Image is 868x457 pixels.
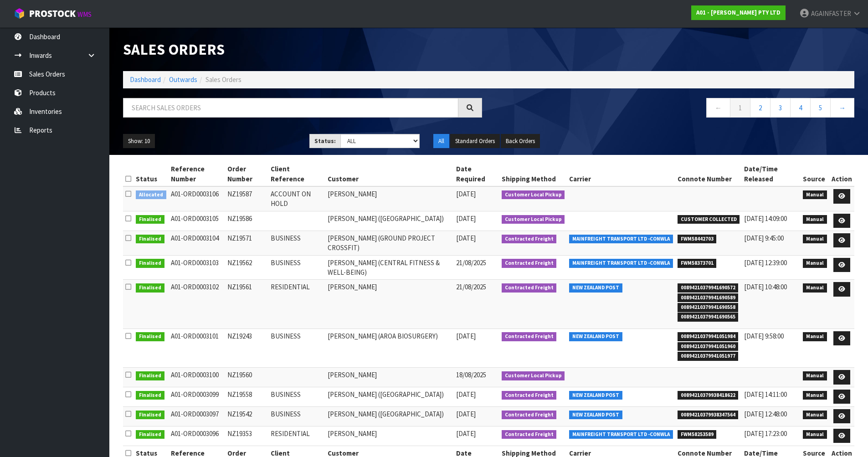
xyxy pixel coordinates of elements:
[268,329,325,368] td: BUSINESS
[678,303,739,312] span: 00894210379941690558
[325,329,454,368] td: [PERSON_NAME] (AROA BIOSURGERY)
[678,411,739,420] span: 00894210379938347564
[678,342,739,351] span: 00894210379941051960
[136,430,164,439] span: Finalised
[456,370,486,379] span: 18/08/2025
[268,426,325,446] td: RESIDENTIAL
[169,255,225,280] td: A01-ORD0003103
[502,430,557,439] span: Contracted Freight
[569,235,673,244] span: MAINFREIGHT TRANSPORT LTD -CONWLA
[706,98,730,118] a: ←
[268,231,325,255] td: BUSINESS
[169,387,225,406] td: A01-ORD0003099
[502,259,557,268] span: Contracted Freight
[136,190,166,200] span: Allocated
[502,391,557,400] span: Contracted Freight
[830,98,854,118] a: →
[456,390,476,399] span: [DATE]
[750,98,770,118] a: 2
[205,75,241,84] span: Sales Orders
[123,134,155,149] button: Show: 10
[325,211,454,231] td: [PERSON_NAME] ([GEOGRAPHIC_DATA])
[433,134,449,149] button: All
[744,258,787,267] span: [DATE] 12:39:00
[803,215,827,224] span: Manual
[14,8,25,19] img: cube-alt.png
[169,406,225,426] td: A01-ORD0003097
[742,162,801,186] th: Date/Time Released
[502,215,565,224] span: Customer Local Pickup
[268,186,325,211] td: ACCOUNT ON HOLD
[803,190,827,200] span: Manual
[803,371,827,380] span: Manual
[225,368,268,387] td: NZ19560
[169,75,197,84] a: Outwards
[268,387,325,406] td: BUSINESS
[810,98,831,118] a: 5
[225,387,268,406] td: NZ19558
[136,332,164,341] span: Finalised
[744,234,784,242] span: [DATE] 9:45:00
[678,215,740,224] span: CUSTOMER COLLECTED
[325,387,454,406] td: [PERSON_NAME] ([GEOGRAPHIC_DATA])
[136,235,164,244] span: Finalised
[225,231,268,255] td: NZ19571
[225,329,268,368] td: NZ19243
[325,280,454,329] td: [PERSON_NAME]
[790,98,811,118] a: 4
[169,231,225,255] td: A01-ORD0003104
[169,211,225,231] td: A01-ORD0003105
[569,283,622,293] span: NEW ZEALAND POST
[454,162,499,186] th: Date Required
[225,426,268,446] td: NZ19353
[502,371,565,380] span: Customer Local Pickup
[225,406,268,426] td: NZ19542
[744,332,784,340] span: [DATE] 9:58:00
[134,162,169,186] th: Status
[801,162,829,186] th: Source
[136,283,164,293] span: Finalised
[678,332,739,341] span: 00894210379941051984
[829,162,854,186] th: Action
[77,10,92,19] small: WMS
[803,283,827,293] span: Manual
[678,235,717,244] span: FWM58442703
[501,134,540,149] button: Back Orders
[803,430,827,439] span: Manual
[456,282,486,291] span: 21/08/2025
[678,259,717,268] span: FWM58373701
[502,235,557,244] span: Contracted Freight
[696,9,781,16] strong: A01 - [PERSON_NAME] PTY LTD
[744,390,787,399] span: [DATE] 14:11:00
[169,368,225,387] td: A01-ORD0003100
[314,137,336,145] strong: Status:
[678,283,739,293] span: 00894210379941690572
[136,259,164,268] span: Finalised
[123,98,458,118] input: Search sales orders
[744,214,787,223] span: [DATE] 14:09:00
[569,430,673,439] span: MAINFREIGHT TRANSPORT LTD -CONWLA
[169,162,225,186] th: Reference Number
[678,352,739,361] span: 00894210379941051977
[136,391,164,400] span: Finalised
[496,98,855,120] nav: Page navigation
[678,313,739,322] span: 00894210379941690565
[136,411,164,420] span: Finalised
[678,293,739,303] span: 00894210379941690589
[569,411,622,420] span: NEW ZEALAND POST
[29,8,76,20] span: ProStock
[169,426,225,446] td: A01-ORD0003096
[502,411,557,420] span: Contracted Freight
[268,255,325,280] td: BUSINESS
[456,214,476,223] span: [DATE]
[569,391,622,400] span: NEW ZEALAND POST
[803,391,827,400] span: Manual
[678,430,717,439] span: FWM58253589
[325,186,454,211] td: [PERSON_NAME]
[456,234,476,242] span: [DATE]
[325,426,454,446] td: [PERSON_NAME]
[450,134,500,149] button: Standard Orders
[225,186,268,211] td: NZ19587
[569,259,673,268] span: MAINFREIGHT TRANSPORT LTD -CONWLA
[770,98,791,118] a: 3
